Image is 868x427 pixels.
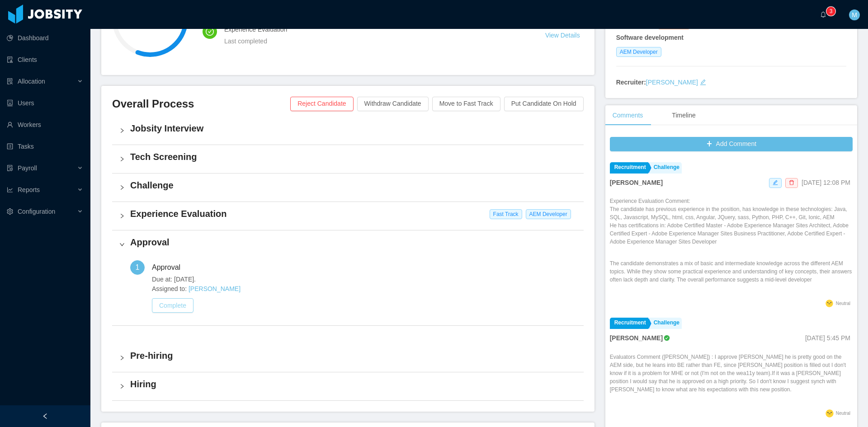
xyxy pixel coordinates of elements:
[119,242,125,247] i: icon: right
[130,349,576,362] h4: Pre-hiring
[152,260,188,275] div: Approval
[7,137,83,155] a: icon: profileTasks
[119,128,125,133] i: icon: right
[130,378,576,390] h4: Hiring
[7,29,83,47] a: icon: pie-chartDashboard
[7,208,13,215] i: icon: setting
[830,7,833,16] p: 3
[802,179,850,186] span: [DATE] 12:08 PM
[112,372,584,400] div: icon: rightHiring
[646,79,698,86] a: [PERSON_NAME]
[610,162,648,174] a: Recruitment
[136,263,140,271] span: 1
[610,179,663,186] strong: [PERSON_NAME]
[224,24,524,34] h4: Experience Evaluation
[610,137,853,151] button: icon: plusAdd Comment
[130,150,576,163] h4: Tech Screening
[112,344,584,372] div: icon: rightPre-hiring
[119,185,125,190] i: icon: right
[119,384,125,389] i: icon: right
[119,213,125,219] i: icon: right
[616,47,661,57] span: AEM Developer
[112,97,290,111] h3: Overall Process
[130,207,576,220] h4: Experience Evaluation
[610,205,853,246] p: The candidate has previous experience in the position, has knowledge in these technologies: Java,...
[432,97,500,111] button: Move to Fast Track
[805,334,850,342] span: [DATE] 5:45 PM
[112,230,584,258] div: icon: rightApproval
[18,186,40,193] span: Reports
[112,145,584,173] div: icon: rightTech Screening
[610,197,853,297] div: Experience Evaluation Comment:
[18,164,37,172] span: Payroll
[836,301,850,306] span: Neutral
[189,285,241,292] a: [PERSON_NAME]
[112,174,584,202] div: icon: rightChallenge
[206,28,214,36] i: icon: check-circle
[665,105,703,126] div: Timeline
[18,78,45,85] span: Allocation
[7,51,83,69] a: icon: auditClients
[224,36,524,46] div: Last completed
[616,34,684,41] strong: Software development
[649,318,682,329] a: Challenge
[610,318,648,329] a: Recruitment
[826,7,835,16] sup: 3
[130,236,576,249] h4: Approval
[130,179,576,192] h4: Challenge
[610,259,853,284] p: The candidate demonstrates a mix of basic and intermediate knowledge across the different AEM top...
[545,32,580,39] a: View Details
[152,302,193,309] a: Complete
[605,105,651,126] div: Comments
[112,202,584,230] div: icon: rightExperience Evaluation
[836,411,850,416] span: Neutral
[852,9,857,20] span: M
[130,122,576,135] h4: Jobsity Interview
[789,180,794,185] i: icon: delete
[119,156,125,162] i: icon: right
[119,355,125,361] i: icon: right
[700,79,706,85] i: icon: edit
[152,284,576,294] span: Assigned to:
[504,97,584,111] button: Put Candidate On Hold
[112,117,584,145] div: icon: rightJobsity Interview
[152,275,576,284] span: Due at: [DATE].
[18,208,55,215] span: Configuration
[7,94,83,112] a: icon: robotUsers
[357,97,429,111] button: Withdraw Candidate
[610,334,663,342] strong: [PERSON_NAME]
[7,116,83,134] a: icon: userWorkers
[7,78,13,84] i: icon: solution
[649,162,682,174] a: Challenge
[490,209,522,219] span: Fast Track
[7,187,13,193] i: icon: line-chart
[152,298,193,313] button: Complete
[820,11,826,18] i: icon: bell
[526,209,571,219] span: AEM Developer
[616,79,646,86] strong: Recruiter:
[773,180,778,185] i: icon: edit
[7,165,13,171] i: icon: file-protect
[290,97,353,111] button: Reject Candidate
[610,353,853,394] p: Evaluators Comment ([PERSON_NAME]) : I approve [PERSON_NAME] he is pretty good on the AEM side, b...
